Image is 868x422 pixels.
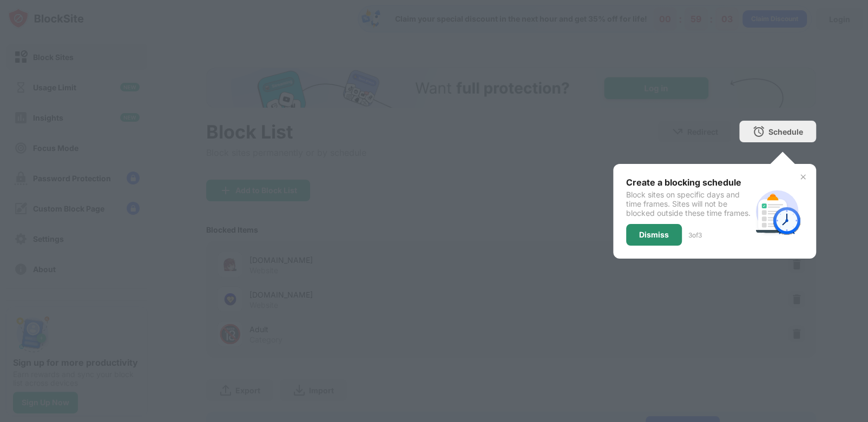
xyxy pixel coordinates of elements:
[639,230,669,239] div: Dismiss
[626,190,751,217] div: Block sites on specific days and time frames. Sites will not be blocked outside these time frames.
[688,231,702,239] div: 3 of 3
[626,177,751,188] div: Create a blocking schedule
[768,127,803,136] div: Schedule
[799,173,807,181] img: x-button.svg
[751,186,803,238] img: schedule.svg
